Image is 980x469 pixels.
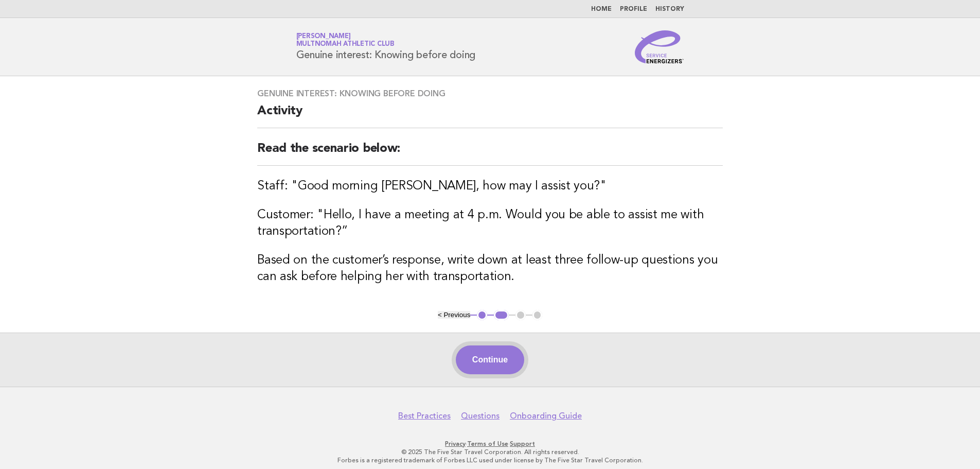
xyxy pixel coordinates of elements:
a: Questions [461,411,500,421]
img: Service Energizers [635,30,684,63]
p: © 2025 The Five Star Travel Corporation. All rights reserved. [175,448,805,456]
p: Forbes is a registered trademark of Forbes LLC used under license by The Five Star Travel Corpora... [175,456,805,464]
a: Onboarding Guide [510,411,582,421]
h3: Staff: "Good morning [PERSON_NAME], how may I assist you?" [257,178,723,195]
a: Support [510,440,535,447]
a: Privacy [445,440,466,447]
h3: Based on the customer’s response, write down at least three follow-up questions you can ask befor... [257,252,723,285]
h1: Genuine interest: Knowing before doing [296,33,476,60]
button: < Previous [438,311,470,319]
h3: Customer: "Hello, I have a meeting at 4 p.m. Would you be able to assist me with transportation?” [257,207,723,240]
a: Profile [620,6,647,12]
a: History [655,6,684,12]
a: Terms of Use [467,440,508,447]
span: Multnomah Athletic Club [296,41,395,48]
h3: Genuine interest: Knowing before doing [257,89,723,99]
button: Continue [456,345,524,374]
p: · · [175,440,805,448]
button: 2 [494,310,509,320]
a: [PERSON_NAME]Multnomah Athletic Club [296,33,395,47]
a: Best Practices [398,411,451,421]
h2: Read the scenario below: [257,141,723,166]
button: 1 [477,310,487,320]
h2: Activity [257,103,723,128]
a: Home [591,6,612,12]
